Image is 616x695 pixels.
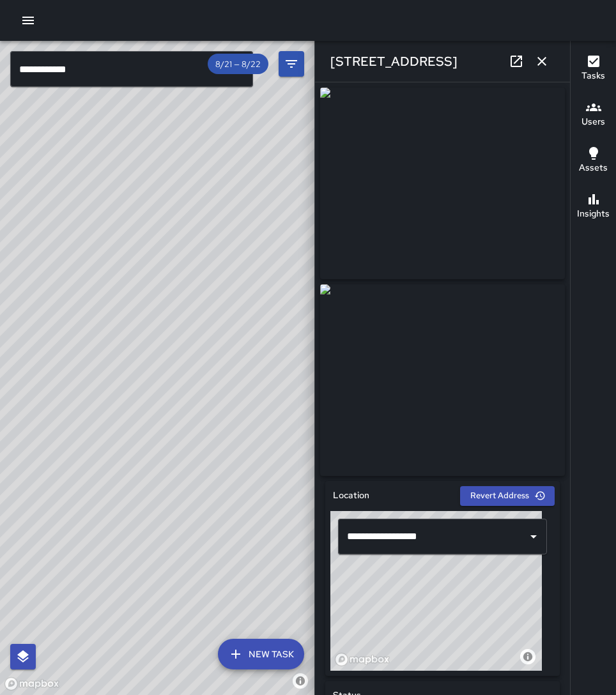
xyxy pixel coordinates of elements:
h6: Tasks [581,69,605,83]
h6: Assets [579,161,608,175]
h6: [STREET_ADDRESS] [330,51,458,72]
h6: Location [333,489,369,503]
h6: Insights [577,207,610,221]
button: New Task [218,639,304,669]
h6: Users [581,115,605,129]
button: Revert Address [460,486,555,506]
span: 8/21 — 8/22 [208,59,268,70]
button: Filters [279,51,304,77]
button: Open [525,528,543,546]
button: Tasks [571,46,616,92]
button: Assets [571,138,616,184]
img: request_images%2Fa66b7740-7f74-11f0-ab2b-db54b09339af [320,284,565,476]
img: request_images%2F0936ca00-7ea3-11f0-afd2-dff832c40f60 [320,88,565,279]
button: Insights [571,184,616,230]
button: Users [571,92,616,138]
